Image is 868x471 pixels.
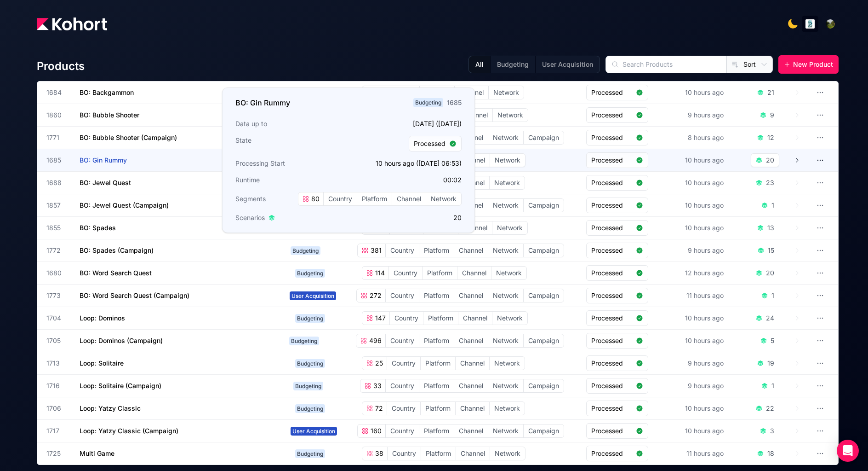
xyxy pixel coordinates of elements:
[459,109,492,122] span: Channel
[80,156,127,164] span: BO: Gin Rummy
[683,424,725,437] div: 10 hours ago
[368,291,382,300] span: 272
[390,312,423,325] span: Country
[369,426,382,436] span: 160
[46,352,800,374] a: 1713Loop: SolitaireBudgeting25CountryPlatformChannelNetworkProcessed9 hours ago19
[46,201,69,210] span: 1857
[488,131,523,144] span: Network
[80,224,116,232] span: BO: Spades
[46,194,800,216] a: 1857BO: Jewel Quest (Campaign)User Acquisition98CountryPlatformChannelNetworkCampaignProcessed10 ...
[46,246,69,255] span: 1772
[683,312,725,325] div: 10 hours ago
[683,199,725,212] div: 10 hours ago
[290,291,336,300] span: User Acquisition
[46,449,69,458] span: 1725
[591,404,632,413] span: Processed
[771,336,774,345] div: 5
[454,244,488,257] span: Channel
[490,447,525,460] span: Network
[367,336,382,345] span: 496
[524,289,564,302] span: Campaign
[524,131,564,144] span: Campaign
[591,246,632,255] span: Processed
[469,56,490,73] button: All
[524,199,564,212] span: Campaign
[80,291,189,299] span: BO: Word Search Quest (Campaign)
[80,314,125,322] span: Loop: Dominos
[235,194,266,204] span: Segments
[837,440,859,462] div: Open Intercom Messenger
[46,314,69,323] span: 1704
[357,192,392,205] span: Platform
[371,381,382,390] span: 33
[46,330,800,352] a: 1705Loop: Dominos (Campaign)Budgeting496CountryPlatformChannelNetworkCampaignProcessed10 hours ago5
[80,337,163,344] span: Loop: Dominos (Campaign)
[46,359,69,368] span: 1713
[770,110,774,120] div: 9
[369,246,382,255] span: 381
[373,404,383,413] span: 72
[490,402,525,415] span: Network
[443,176,462,184] app-duration-counter: 00:02
[351,159,462,168] p: 10 hours ago ([DATE] 06:53)
[46,172,800,194] a: 1688BO: Jewel QuestBudgeting54CountryPlatformChannelNetworkProcessed10 hours ago23
[37,17,107,30] img: Kohort logo
[419,334,454,347] span: Platform
[591,381,632,390] span: Processed
[37,59,85,74] h4: Products
[686,109,725,122] div: 9 hours ago
[46,426,69,436] span: 1717
[291,246,320,255] span: Budgeting
[46,127,800,149] a: 1771BO: Bubble Shooter (Campaign)User Acquisition677CountryPlatformChannelNetworkCampaignProcesse...
[491,267,526,279] span: Network
[351,119,462,128] p: [DATE] ([DATE])
[421,447,456,460] span: Platform
[591,426,632,436] span: Processed
[389,267,422,279] span: Country
[46,336,69,345] span: 1705
[295,404,325,413] span: Budgeting
[447,98,462,107] div: 1685
[454,379,488,392] span: Channel
[386,289,419,302] span: Country
[235,213,265,222] span: Scenarios
[456,357,489,370] span: Channel
[46,381,69,390] span: 1716
[46,239,800,262] a: 1772BO: Spades (Campaign)Budgeting381CountryPlatformChannelNetworkCampaignProcessed9 hours ago15
[388,447,421,460] span: Country
[80,246,154,254] span: BO: Spades (Campaign)
[46,397,800,419] a: 1706Loop: Yatzy ClassicBudgeting72CountryPlatformChannelNetworkProcessed10 hours ago22
[683,267,725,279] div: 12 hours ago
[591,110,632,120] span: Processed
[488,244,523,257] span: Network
[767,133,774,142] div: 12
[419,424,454,437] span: Platform
[454,334,488,347] span: Channel
[488,379,523,392] span: Network
[458,221,492,234] span: Channel
[324,192,357,205] span: Country
[235,97,290,108] h3: BO: Gin Rummy
[235,119,346,128] h3: Data up to
[591,268,632,278] span: Processed
[458,312,492,325] span: Channel
[419,379,454,392] span: Platform
[591,223,632,233] span: Processed
[46,268,69,278] span: 1680
[80,427,178,435] span: Loop: Yatzy Classic (Campaign)
[591,88,632,97] span: Processed
[46,442,800,465] a: 1725Multi GameBudgeting38CountryPlatformChannelNetworkProcessed11 hours ago18
[770,426,774,436] div: 3
[456,447,490,460] span: Channel
[686,379,725,392] div: 9 hours ago
[766,156,774,165] div: 20
[80,179,131,186] span: BO: Jewel Quest
[46,149,800,171] a: 1685BO: Gin RummyBudgeting80CountryPlatformChannelNetworkProcessed10 hours ago20
[426,192,461,205] span: Network
[685,447,725,460] div: 11 hours ago
[46,262,800,284] a: 1680BO: Word Search QuestBudgeting114CountryPlatformChannelNetworkProcessed12 hours ago20
[455,86,488,99] span: Channel
[591,156,632,165] span: Processed
[46,88,69,97] span: 1684
[419,244,454,257] span: Platform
